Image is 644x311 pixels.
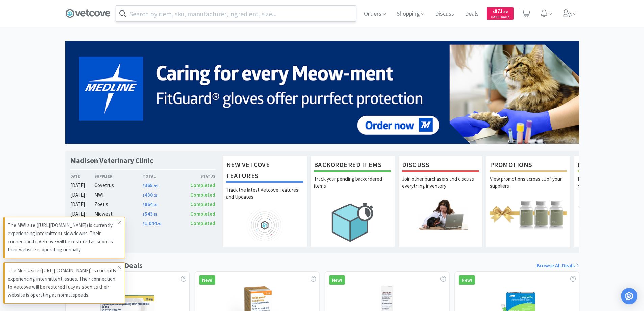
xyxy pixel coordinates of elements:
[94,191,143,199] div: MWI
[226,159,303,183] h1: New Vetcove Features
[190,210,215,217] span: Completed
[70,181,216,190] a: [DATE]Covetrus$365.44Completed
[310,156,395,248] a: Backordered ItemsTrack your pending backordered items
[70,191,95,199] div: [DATE]
[432,11,457,17] a: Discuss
[153,193,157,198] span: . 26
[94,210,143,218] div: Midwest
[314,175,391,199] p: Track your pending backordered items
[116,6,356,21] input: Search by item, sku, manufacturer, ingredient, size...
[70,219,216,227] a: [DATE]Idexx$1,044.90Completed
[143,192,157,198] span: 430
[493,9,495,14] span: $
[503,9,508,14] span: . 52
[493,8,508,14] span: 871
[490,199,567,230] img: hero_promotions.png
[70,200,95,208] div: [DATE]
[143,184,145,188] span: $
[314,159,391,172] h1: Backordered Items
[70,210,216,218] a: [DATE]Midwest$543.51Completed
[490,175,567,199] p: View promotions across all of your suppliers
[94,200,143,208] div: Zoetis
[94,181,143,190] div: Covetrus
[143,201,157,207] span: 864
[153,184,157,188] span: . 44
[8,267,118,299] p: The Merck site ([URL][DOMAIN_NAME]) is currently experiencing intermittent issues. Their connecti...
[157,222,161,226] span: . 90
[398,156,483,248] a: DiscussJoin other purchasers and discuss everything inventory
[143,220,161,226] span: 1,044
[621,288,637,304] div: Open Intercom Messenger
[222,156,307,248] a: New Vetcove FeaturesTrack the latest Vetcove Features and Updates
[70,210,95,218] div: [DATE]
[487,4,514,23] a: $871.52Cash Back
[8,221,118,254] p: The MWI site ([URL][DOMAIN_NAME]) is currently experiencing intermittent slowdowns. Their connect...
[153,203,157,207] span: . 00
[70,173,95,179] div: Date
[226,186,303,210] p: Track the latest Vetcove Features and Updates
[70,181,95,190] div: [DATE]
[314,199,391,245] img: hero_backorders.png
[143,193,145,198] span: $
[402,175,479,199] p: Join other purchasers and discuss everything inventory
[143,182,157,188] span: 365
[153,212,157,217] span: . 51
[402,159,479,172] h1: Discuss
[190,182,215,188] span: Completed
[190,192,215,198] span: Completed
[536,261,579,270] a: Browse All Deals
[65,41,579,144] img: 5b85490d2c9a43ef9873369d65f5cc4c_481.png
[190,220,215,226] span: Completed
[179,173,216,179] div: Status
[491,15,509,20] span: Cash Back
[490,159,567,172] h1: Promotions
[143,203,145,207] span: $
[70,156,153,165] h1: Madison Veterinary Clinic
[402,199,479,230] img: hero_discuss.png
[143,212,145,217] span: $
[190,201,215,207] span: Completed
[486,156,571,248] a: PromotionsView promotions across all of your suppliers
[143,222,145,226] span: $
[143,210,157,217] span: 543
[70,191,216,199] a: [DATE]MWI$430.26Completed
[462,11,481,17] a: Deals
[226,210,303,241] img: hero_feature_roadmap.png
[70,200,216,208] a: [DATE]Zoetis$864.00Completed
[94,173,143,179] div: Supplier
[143,173,179,179] div: Total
